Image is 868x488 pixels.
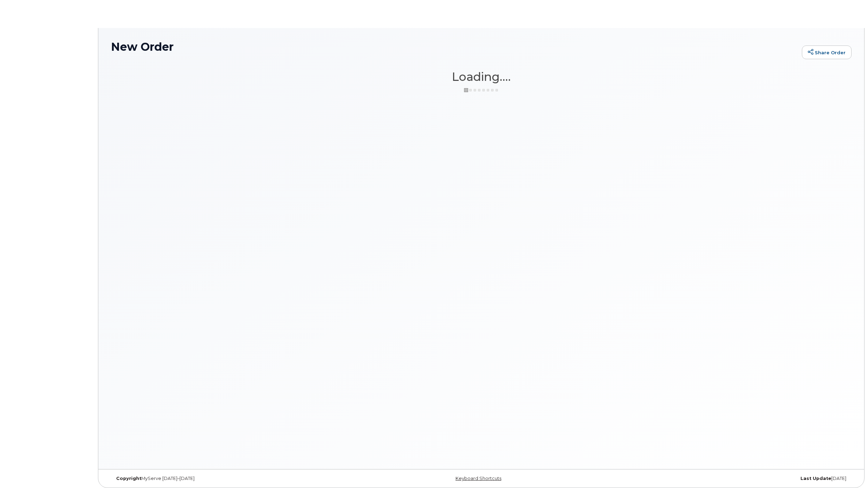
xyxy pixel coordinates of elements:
[802,46,852,60] a: Share Order
[111,41,798,53] h1: New Order
[111,476,358,481] div: MyServe [DATE]–[DATE]
[800,476,831,481] strong: Last Update
[116,476,141,481] strong: Copyright
[111,70,852,83] h1: Loading....
[605,476,852,481] div: [DATE]
[464,88,499,93] img: ajax-loader-3a6953c30dc77f0bf724df975f13086db4f4c1262e45940f03d1251963f1bf2e.gif
[456,476,501,481] a: Keyboard Shortcuts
